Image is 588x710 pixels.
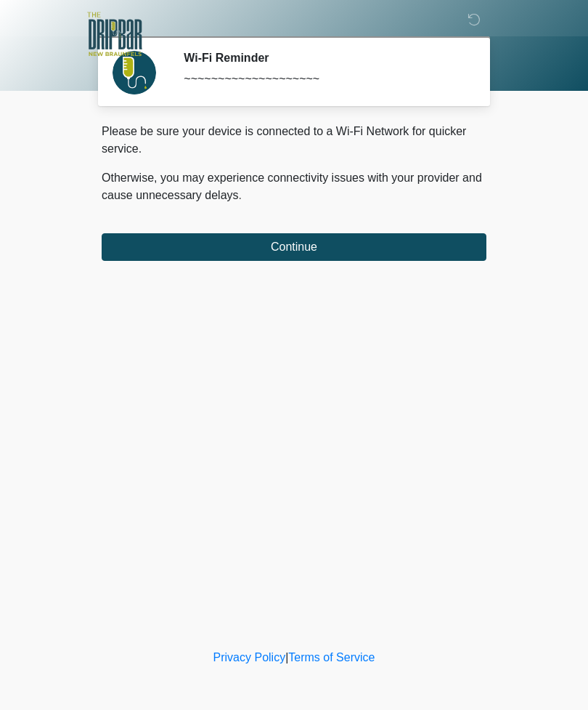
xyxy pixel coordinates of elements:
[102,233,486,261] button: Continue
[213,651,286,663] a: Privacy Policy
[102,169,486,204] p: Otherwise, you may experience connectivity issues with your provider and cause unnecessary delays
[239,189,242,201] span: .
[184,70,465,88] div: ~~~~~~~~~~~~~~~~~~~~
[113,51,156,94] img: Agent Avatar
[102,123,486,158] p: Please be sure your device is connected to a Wi-Fi Network for quicker service.
[285,651,288,663] a: |
[87,11,142,58] img: The DRIPBaR - New Braunfels Logo
[288,651,375,663] a: Terms of Service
